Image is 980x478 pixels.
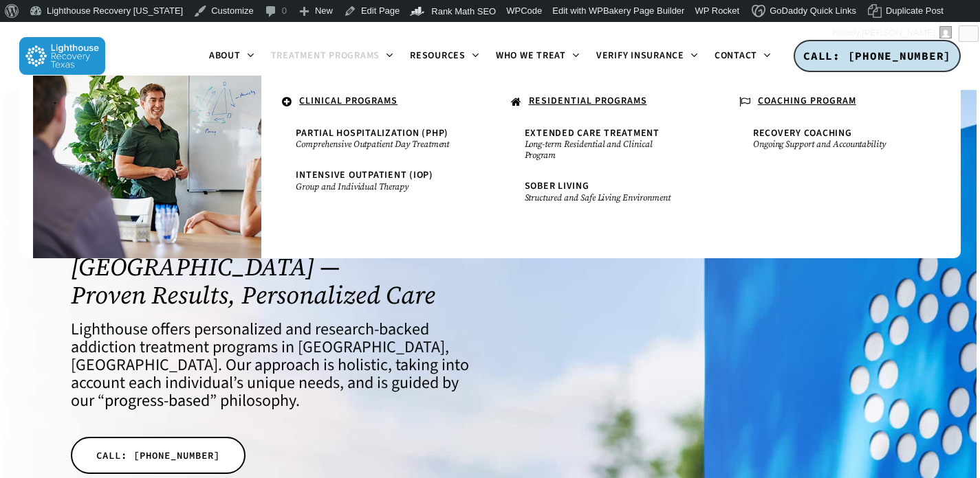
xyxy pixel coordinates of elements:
[402,51,488,62] a: Resources
[271,49,380,62] span: Treatment Programs
[105,389,210,413] a: progress-based
[431,6,496,16] span: Rank Math SEO
[54,94,57,108] span: .
[296,126,448,140] span: Partial Hospitalization (PHP)
[71,321,473,410] h4: Lighthouse offers personalized and research-backed addiction treatment programs in [GEOGRAPHIC_DA...
[496,49,566,62] span: Who We Treat
[732,89,933,115] a: COACHING PROGRAM
[289,163,462,198] a: Intensive Outpatient (IOP)Group and Individual Therapy
[504,89,705,115] a: RESIDENTIAL PROGRAMS
[71,437,246,474] a: CALL: [PHONE_NUMBER]
[518,174,691,209] a: Sober LivingStructured and Safe Living Environment
[715,49,757,62] span: Contact
[753,126,852,140] span: Recovery Coaching
[746,122,919,157] a: Recovery CoachingOngoing Support and Accountability
[525,126,660,140] span: Extended Care Treatment
[753,139,913,150] small: Ongoing Support and Accountability
[209,49,241,62] span: About
[803,49,951,62] span: CALL: [PHONE_NUMBER]
[19,37,105,75] img: Lighthouse Recovery Texas
[299,94,398,108] u: CLINICAL PROGRAMS
[296,181,455,192] small: Group and Individual Therapy
[525,179,589,193] span: Sober Living
[201,51,263,62] a: About
[862,27,935,38] span: [PERSON_NAME]
[488,51,588,62] a: Who We Treat
[263,51,402,62] a: Treatment Programs
[525,139,684,161] small: Long-term Residential and Clinical Program
[588,51,706,62] a: Verify Insurance
[410,49,466,62] span: Resources
[706,51,779,62] a: Contact
[529,94,647,108] u: RESIDENTIAL PROGRAMS
[525,192,684,203] small: Structured and Safe Living Environment
[96,448,220,462] span: CALL: [PHONE_NUMBER]
[596,49,684,62] span: Verify Insurance
[296,168,433,182] span: Intensive Outpatient (IOP)
[794,40,961,73] a: CALL: [PHONE_NUMBER]
[518,122,691,168] a: Extended Care TreatmentLong-term Residential and Clinical Program
[828,22,957,44] a: Howdy,
[758,94,856,108] u: COACHING PROGRAM
[47,89,248,113] a: .
[289,122,462,157] a: Partial Hospitalization (PHP)Comprehensive Outpatient Day Treatment
[296,139,455,150] small: Comprehensive Outpatient Day Treatment
[71,196,473,309] h1: Top-Rated Addiction Treatment Center in [GEOGRAPHIC_DATA], [GEOGRAPHIC_DATA] — Proven Results, Pe...
[275,89,476,115] a: CLINICAL PROGRAMS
